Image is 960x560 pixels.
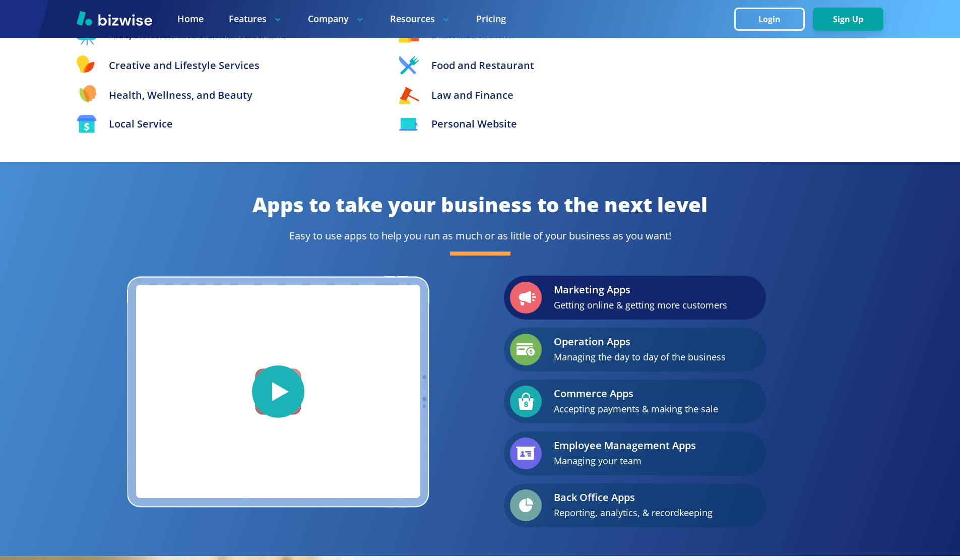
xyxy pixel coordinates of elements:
[813,15,883,24] a: Sign Up
[431,58,534,73] p: Food and Restaurant
[109,58,260,73] p: Creative and Lifestyle Services
[77,115,97,133] img: Local Service Icon
[399,86,419,104] img: Law and Finance Icon
[308,13,365,25] p: Company
[399,56,419,75] img: Food and Restaurant Icon
[504,276,766,320] div: Marketing AppsGetting online & getting more customers
[554,386,718,401] p: Commerce Apps
[554,282,727,297] p: Marketing Apps
[390,13,451,25] p: Resources
[476,13,506,25] a: Pricing
[399,55,883,75] div: Food and Restaurant
[399,115,883,133] div: Personal Website
[431,88,514,103] p: Law and Finance
[77,55,379,75] div: Creative and Lifestyle Services
[229,13,283,25] p: Features
[554,349,726,364] p: Managing the day to day of the business
[554,438,696,453] p: Employee Management Apps
[77,228,883,243] p: Easy to use apps to help you run as much or as little of your business as you want!
[109,88,252,103] p: Health, Wellness, and Beauty
[554,401,718,416] p: Accepting payments & making the sale
[504,328,766,371] div: Operation AppsManaging the day to day of the business
[77,85,379,105] div: Health, Wellness, and Beauty
[734,15,813,24] a: Login
[504,483,766,527] div: Back Office AppsReporting, analytics, & recordkeeping
[554,490,713,505] p: Back Office Apps
[177,13,204,25] a: Home
[734,8,805,31] button: Login
[77,115,379,133] div: Local Service
[77,55,97,75] img: Creative and Lifestyle Services Icon
[252,365,305,418] img: Play icon
[399,85,883,105] div: Law and Finance
[504,380,766,423] div: Commerce AppsAccepting payments & making the sale
[504,431,766,475] div: Employee Management AppsManaging your team
[77,191,883,218] h2: Apps to take your business to the next level
[399,118,419,131] img: Personal Website Icon
[77,11,152,26] img: Bizwise Logo
[431,116,517,132] p: Personal Website
[554,505,713,520] p: Reporting, analytics, & recordkeeping
[554,297,727,313] p: Getting online & getting more customers
[813,8,883,31] button: Sign Up
[109,116,173,132] p: Local Service
[77,85,97,105] img: Health, Wellness, and Beauty Icon
[554,334,726,349] p: Operation Apps
[554,453,696,468] p: Managing your team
